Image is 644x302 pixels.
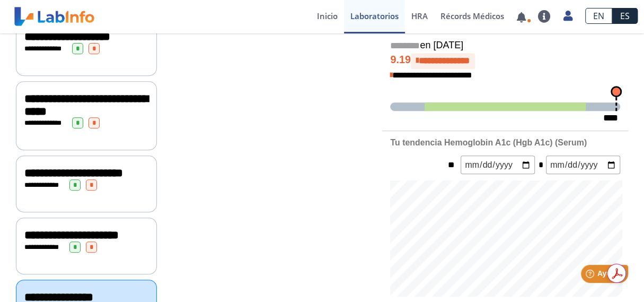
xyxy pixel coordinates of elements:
b: Tu tendencia Hemoglobin A1c (Hgb A1c) (Serum) [390,138,587,147]
h5: en [DATE] [390,40,620,52]
input: mm/dd/yyyy [461,156,535,174]
span: HRA [411,11,428,21]
h4: 9.19 [390,53,620,69]
input: mm/dd/yyyy [546,156,620,174]
a: ES [612,8,638,24]
iframe: Help widget launcher [550,261,632,290]
a: EN [585,8,612,24]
